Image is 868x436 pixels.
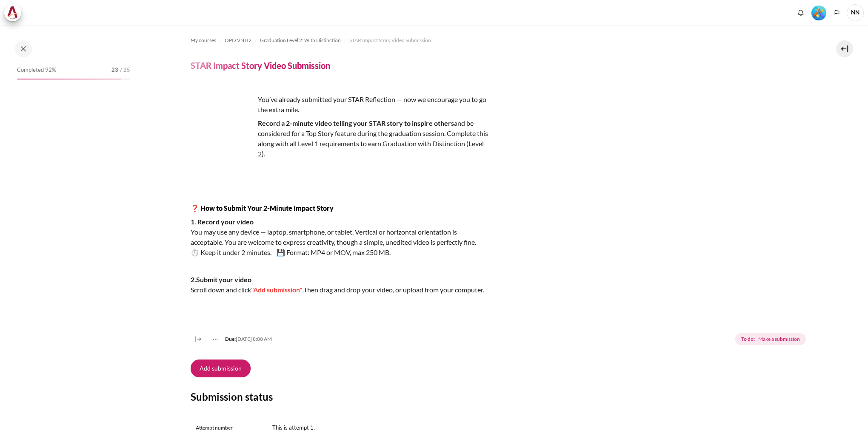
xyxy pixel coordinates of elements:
span: NN [847,4,864,21]
span: OPO VN B2 [225,37,251,44]
strong: 1. Record your video [191,218,254,226]
button: Languages [831,6,843,19]
h3: Submission status [191,390,808,403]
div: Level #5 [811,5,826,20]
a: Level #5 [808,5,830,20]
a: OPO VN B2 [225,35,251,45]
strong: ❓ How to Submit Your 2-Minute Impact Story [191,204,334,212]
div: Show notification window with no new notifications [794,6,807,19]
a: Graduation Level 2: With Distinction [260,35,341,45]
a: STAR Impact Story Video Submission [349,35,431,45]
a: User menu [847,4,864,21]
div: Completion requirements for STAR Impact Story Video Submission [735,331,807,347]
img: Level #5 [811,6,826,20]
span: Make a submission [758,335,800,343]
h4: STAR Impact Story Video Submission [191,60,330,71]
strong: To do: [741,335,755,343]
p: Scroll down and click Then drag and drop your video, or upload from your computer. [191,275,488,295]
span: . [303,286,303,294]
div: 92% [17,79,121,79]
span: My courses [191,37,216,44]
span: "Add submission" [251,286,303,294]
p: You’ve already submitted your STAR Reflection — now we encourage you to go the extra mile. [191,94,488,115]
a: My courses [191,35,216,45]
span: Graduation Level 2: With Distinction [260,37,341,44]
span: Completed 92% [17,66,56,74]
img: Architeck [7,6,19,19]
nav: Navigation bar [191,34,808,47]
a: Architeck Architeck [4,4,26,21]
p: and be considered for a Top Story feature during the graduation session. Complete this along with... [191,118,488,159]
div: [DATE] 8:00 AM [206,335,272,343]
img: wsed [191,94,254,158]
button: Add submission [191,360,251,377]
p: You may use any device — laptop, smartphone, or tablet. Vertical or horizontal orientation is acc... [191,217,488,258]
span: 23 [111,66,118,74]
span: STAR Impact Story Video Submission [349,37,431,44]
strong: Record a 2-minute video telling your STAR story to inspire others [258,119,454,127]
strong: Due: [225,336,236,342]
span: / 25 [120,66,130,74]
strong: 2.Submit your video [191,275,251,283]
